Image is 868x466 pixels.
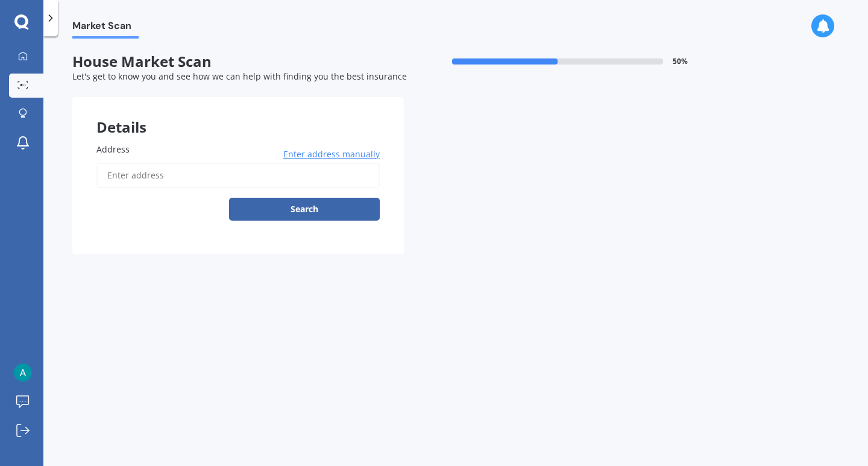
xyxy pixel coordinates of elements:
span: Market Scan [72,20,139,36]
img: ACg8ocIN7B-uwxDW9scVlSlQ555EB0NIR5YGCCJrwMVd3DXEHvdaig=s96-c [14,364,32,382]
span: Let's get to know you and see how we can help with finding you the best insurance [72,71,407,82]
button: Search [229,198,380,221]
span: House Market Scan [72,53,404,71]
span: Address [96,143,130,155]
span: 50 % [673,57,688,66]
input: Enter address [96,163,380,188]
div: Details [72,97,404,133]
span: Enter address manually [283,148,380,160]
